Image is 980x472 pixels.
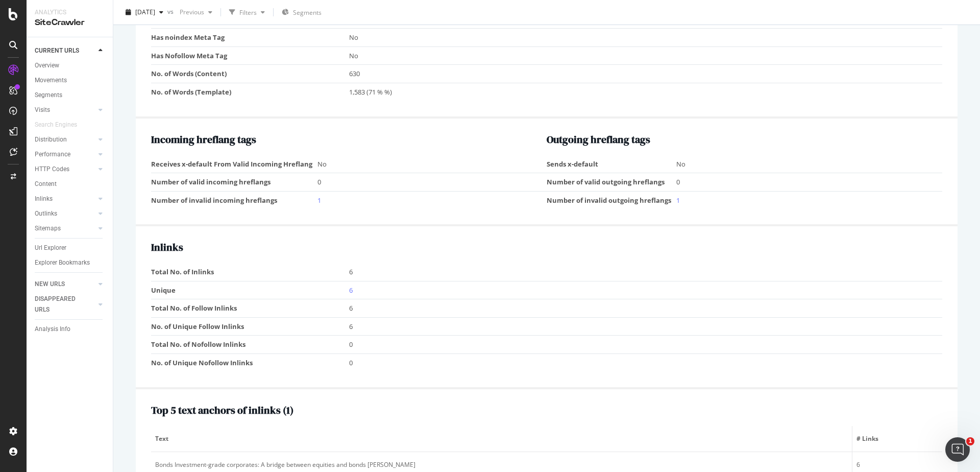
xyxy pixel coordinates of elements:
a: Segments [35,90,106,101]
td: 0 [349,354,943,372]
td: Total No. of Follow Inlinks [151,299,349,318]
a: Performance [35,149,95,160]
a: HTTP Codes [35,164,95,175]
td: Number of valid outgoing hreflangs [547,173,676,192]
a: Sitemaps [35,223,95,234]
td: 1,583 (71 % %) [349,83,943,101]
div: CURRENT URLS [35,45,79,56]
button: Filters [225,4,269,20]
div: Visits [35,105,50,115]
div: Overview [35,60,59,71]
button: Previous [176,4,216,20]
div: Inlinks [35,194,53,204]
a: Url Explorer [35,243,106,253]
div: Analytics [35,8,105,17]
td: 6 [349,263,943,281]
td: No. of Unique Nofollow Inlinks [151,354,349,372]
td: Number of invalid outgoing hreflangs [547,191,676,209]
a: Distribution [35,134,95,145]
div: Bonds Investment-grade corporates: A bridge between equities and bonds [PERSON_NAME] [155,460,848,469]
a: 1 [676,196,680,205]
td: 6 [349,317,943,336]
td: Number of valid incoming hreflangs [151,173,317,192]
td: 0 [676,173,942,192]
div: Analysis Info [35,324,70,335]
div: Distribution [35,134,67,145]
td: No [317,155,547,173]
div: Outlinks [35,208,57,219]
a: Visits [35,105,95,115]
button: [DATE] [121,4,167,20]
td: 0 [317,173,547,192]
iframe: Intercom live chat [945,437,970,462]
td: 630 [349,65,943,83]
a: 1 [317,196,321,205]
span: Segments [293,8,322,17]
div: Url Explorer [35,243,66,253]
div: DISAPPEARED URLS [35,294,86,315]
a: 6 [349,286,353,295]
td: Total No. of Nofollow Inlinks [151,336,349,354]
div: SiteCrawler [35,17,105,29]
a: Outlinks [35,208,95,219]
div: Content [35,179,57,190]
div: HTTP Codes [35,164,69,175]
div: NEW URLS [35,279,65,290]
a: NEW URLS [35,279,95,290]
span: vs [167,7,176,15]
div: Filters [239,8,257,16]
a: Analysis Info [35,324,106,335]
div: Segments [35,90,62,101]
button: Segments [278,4,326,20]
span: Text [155,434,845,443]
td: 0 [349,336,943,354]
h2: Inlinks [151,242,942,253]
span: Previous [176,8,204,16]
div: Search Engines [35,120,77,130]
td: No [349,29,943,47]
td: No. of Words (Content) [151,65,349,83]
a: CURRENT URLS [35,45,95,56]
td: Sends x-default [547,155,676,173]
div: Explorer Bookmarks [35,257,90,268]
td: No. of Words (Template) [151,83,349,101]
span: 2025 Sep. 12th [135,8,155,16]
a: Inlinks [35,194,95,204]
h2: Top 5 text anchors of inlinks ( 1 ) [151,405,942,416]
td: No. of Unique Follow Inlinks [151,317,349,336]
td: No [349,46,943,65]
a: Explorer Bookmarks [35,257,106,268]
div: Performance [35,149,70,160]
a: Search Engines [35,120,87,130]
div: No [676,159,937,169]
a: DISAPPEARED URLS [35,294,95,315]
td: Total No. of Inlinks [151,263,349,281]
a: Content [35,179,106,190]
a: Movements [35,75,106,86]
a: Overview [35,60,106,71]
span: # Links [856,434,936,443]
td: Receives x-default From Valid Incoming Hreflang [151,155,317,173]
td: Has noindex Meta Tag [151,29,349,47]
h2: Outgoing hreflang tags [547,134,942,145]
div: Movements [35,75,67,86]
td: 6 [349,299,943,318]
div: 6 [856,460,938,469]
td: Number of invalid incoming hreflangs [151,191,317,209]
h2: Incoming hreflang tags [151,134,547,145]
span: 1 [966,437,974,445]
td: Has Nofollow Meta Tag [151,46,349,65]
td: Unique [151,281,349,299]
div: Sitemaps [35,223,61,234]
